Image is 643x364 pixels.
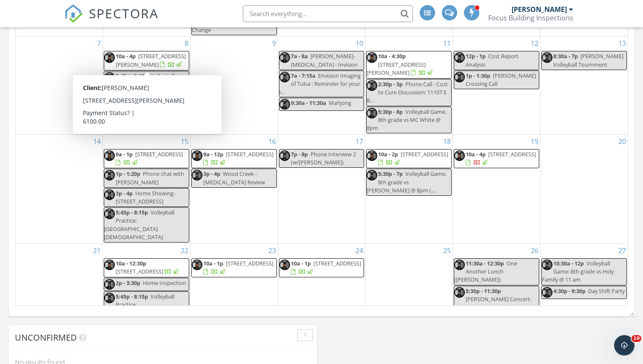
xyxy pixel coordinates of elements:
img: lance_coffman_commercial_inspector_focus_building_inspections.png [454,72,465,82]
td: Go to September 15, 2025 [103,135,191,244]
span: [PERSON_NAME]- [MEDICAL_DATA] - Invision [291,52,358,68]
span: [STREET_ADDRESS] [313,260,361,267]
a: 10a - 1p [STREET_ADDRESS] [279,258,364,277]
span: 10a - 12:30p [116,260,146,267]
td: Go to September 27, 2025 [540,243,628,349]
td: Go to September 9, 2025 [190,37,278,135]
span: SPECTORA [89,4,159,22]
span: 7a - 7:15a [291,72,316,79]
td: Go to September 19, 2025 [453,135,541,244]
img: lance_coffman_commercial_inspector_focus_building_inspections.png [192,260,202,270]
span: 2p - 3:30p [116,279,140,287]
span: Unconfirmed [15,332,77,343]
td: Go to September 14, 2025 [15,135,103,244]
a: 10a - 1p [STREET_ADDRESS] [191,258,277,277]
span: [STREET_ADDRESS] [135,150,183,158]
img: lance_coffman_commercial_inspector_focus_building_inspections.png [542,287,552,298]
img: lance_coffman_commercial_inspector_focus_building_inspections.png [367,52,377,63]
img: lance_coffman_commercial_inspector_focus_building_inspections.png [104,279,115,290]
span: Phone chat with [PERSON_NAME] [116,170,184,186]
span: [STREET_ADDRESS][PERSON_NAME] [367,61,426,76]
a: 10a - 12:30p [STREET_ADDRESS] [104,258,189,277]
img: lance_coffman_commercial_inspector_focus_building_inspections.png [279,52,290,63]
span: 10a - 4p [466,150,486,158]
span: [STREET_ADDRESS] [488,150,536,158]
span: 5:30p - 8p [378,108,403,116]
td: Go to September 21, 2025 [15,243,103,349]
td: Go to September 16, 2025 [190,135,278,244]
a: Go to September 14, 2025 [91,135,102,148]
span: 8:30a - 7p [553,52,578,60]
span: 10a - 4p [116,52,136,60]
a: 10a - 4p [STREET_ADDRESS][PERSON_NAME] [116,52,186,68]
a: Go to September 27, 2025 [617,244,628,257]
iframe: Intercom live chat [614,335,634,356]
span: 9a - 1p [116,150,133,158]
span: [PERSON_NAME] Crossing Call [466,72,536,87]
a: SPECTORA [64,11,159,29]
img: lance_coffman_commercial_inspector_focus_building_inspections.png [454,260,465,270]
span: 10 [632,335,641,342]
span: 4:30p - 9:30p [553,287,586,295]
a: 10a - 1p [STREET_ADDRESS] [291,260,361,275]
td: Go to September 7, 2025 [15,37,103,135]
span: 12p - 1p [466,52,486,60]
span: 3p - 4p [203,170,220,178]
span: Volleyball Practice: [GEOGRAPHIC_DATA][DEMOGRAPHIC_DATA] [104,72,174,104]
img: lance_coffman_commercial_inspector_focus_building_inspections.png [104,260,115,270]
span: Phone Interview 2 (w/[PERSON_NAME]) [291,150,356,166]
td: Go to September 10, 2025 [278,37,365,135]
span: 10a - 1p [203,260,223,267]
img: lance_coffman_commercial_inspector_focus_building_inspections.png [192,170,202,181]
span: [STREET_ADDRESS][PERSON_NAME] [116,52,186,68]
span: [PERSON_NAME] Volleyball Tournment [553,52,623,68]
a: Go to September 21, 2025 [91,244,102,257]
td: Go to September 24, 2025 [278,243,365,349]
span: 9:30a - 11:30a [291,99,326,107]
td: Go to September 13, 2025 [540,37,628,135]
span: [STREET_ADDRESS] [401,150,448,158]
span: 9a - 12p [203,150,223,158]
a: Go to September 10, 2025 [354,37,365,50]
img: lance_coffman_commercial_inspector_focus_building_inspections.png [367,150,377,161]
img: lance_coffman_commercial_inspector_focus_building_inspections.png [192,150,202,161]
a: Go to September 22, 2025 [179,244,190,257]
span: Day Shift Party [588,287,625,295]
span: 10a - 1p [291,260,311,267]
img: lance_coffman_commercial_inspector_focus_building_inspections.png [279,72,290,82]
a: 10a - 2p [STREET_ADDRESS] [378,150,448,166]
span: 11:30a - 12:30p [466,260,504,267]
span: One Another Lunch ([PERSON_NAME]) [454,260,517,283]
span: Phone Call - Cost to Cure Discussion: 11107 E B... [367,80,448,104]
span: Envision Imaging of Tulsa : Reminder for your i... [279,72,361,96]
span: 1p - 1:20p [116,170,140,178]
img: lance_coffman_commercial_inspector_focus_building_inspections.png [542,260,552,270]
img: lance_coffman_commercial_inspector_focus_building_inspections.png [104,72,115,83]
a: Go to September 20, 2025 [617,135,628,148]
a: 10a - 4p [STREET_ADDRESS][PERSON_NAME] [104,51,189,70]
span: Volleyball Practice: [GEOGRAPHIC_DATA][DEMOGRAPHIC_DATA] [104,209,174,241]
span: 5:45p - 8:15p [116,72,148,80]
img: lance_coffman_commercial_inspector_focus_building_inspections.png [454,150,465,161]
a: Go to September 24, 2025 [354,244,365,257]
span: 5:45p - 8:15p [116,209,148,216]
span: 10a - 4:30p [378,52,406,60]
a: 10a - 4p [STREET_ADDRESS] [454,149,539,168]
a: 9a - 1p [STREET_ADDRESS] [104,149,189,168]
a: Go to September 12, 2025 [529,37,540,50]
span: 10a - 2p [378,150,398,158]
a: Go to September 15, 2025 [179,135,190,148]
a: Go to September 17, 2025 [354,135,365,148]
a: Go to September 18, 2025 [441,135,452,148]
a: 10a - 4:30p [STREET_ADDRESS][PERSON_NAME] [366,51,452,79]
td: Go to September 12, 2025 [453,37,541,135]
td: Go to September 18, 2025 [365,135,453,244]
div: [PERSON_NAME] [512,5,567,14]
td: Go to September 22, 2025 [103,243,191,349]
a: Go to September 16, 2025 [267,135,278,148]
td: Go to September 8, 2025 [103,37,191,135]
span: [PERSON_NAME] Concert- [PERSON_NAME] with [PERSON_NAME] [454,295,532,319]
a: Go to September 7, 2025 [95,37,102,50]
img: lance_coffman_commercial_inspector_focus_building_inspections.png [104,150,115,161]
span: Home Inspection [143,279,186,287]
